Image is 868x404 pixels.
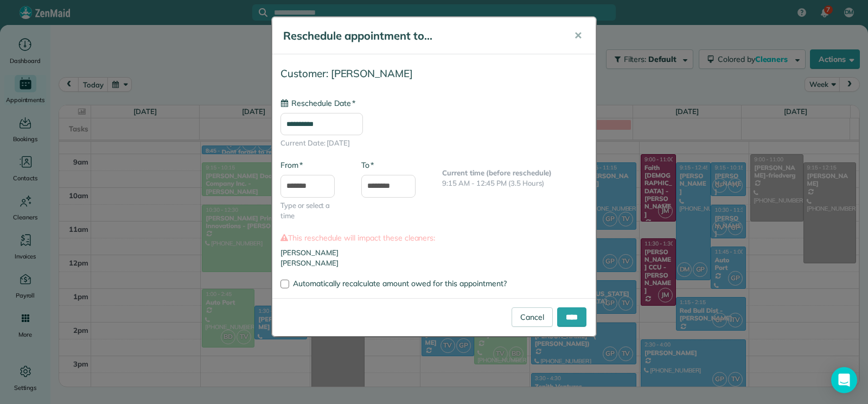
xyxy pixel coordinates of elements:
p: 9:15 AM - 12:45 PM (3.5 Hours) [442,178,588,189]
b: Current time (before reschedule) [442,168,552,177]
div: Open Intercom Messenger [831,367,857,393]
span: Current Date: [DATE] [280,138,588,149]
label: Reschedule Date [280,98,355,109]
h5: Reschedule appointment to... [283,28,559,43]
a: Cancel [512,307,553,327]
li: [PERSON_NAME] [280,248,588,258]
h4: Customer: [PERSON_NAME] [280,68,588,79]
label: This reschedule will impact these cleaners: [280,232,588,243]
span: ✕ [574,29,582,42]
span: Automatically recalculate amount owed for this appointment? [293,279,507,288]
li: [PERSON_NAME] [280,258,588,269]
label: From [280,160,303,171]
label: To [361,160,374,171]
span: Type or select a time [280,200,345,222]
